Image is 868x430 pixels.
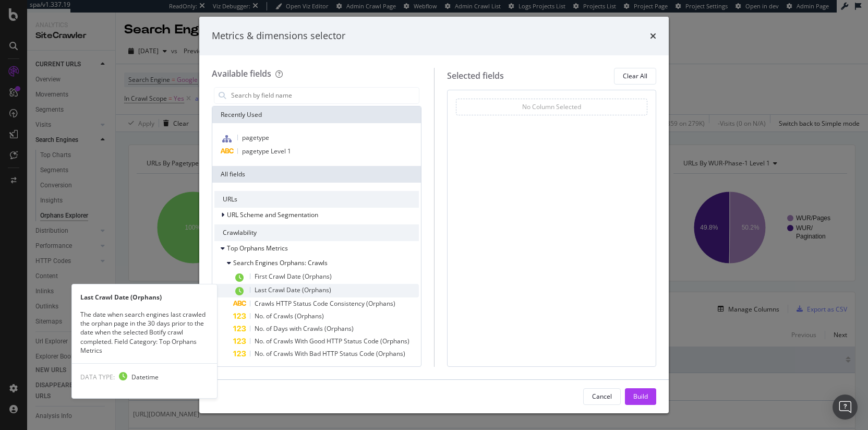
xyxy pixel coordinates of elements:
span: Search Engines Orphans: Visits [233,365,323,374]
div: Last Crawl Date (Orphans) [72,293,217,302]
button: Cancel [583,388,621,405]
div: Open Intercom Messenger [833,395,858,420]
div: Build [633,392,648,401]
span: Last Crawl Date (Orphans) [255,285,331,294]
span: No. of Crawls With Good HTTP Status Code (Orphans) [255,337,409,345]
div: All fields [212,166,421,183]
input: Search by field name [230,88,419,103]
span: No. of Days with Crawls (Orphans) [255,324,354,333]
span: URL Scheme and Segmentation [227,210,318,219]
div: URLs [214,191,419,208]
span: pagetype Level 1 [242,147,291,156]
div: modal [199,17,669,413]
div: Selected fields [447,70,504,82]
div: times [650,29,656,43]
div: Available fields [212,68,271,79]
div: Crawlability [214,224,419,241]
div: The date when search engines last crawled the orphan page in the 30 days prior to the date when t... [72,310,217,355]
span: Crawls HTTP Status Code Consistency (Orphans) [255,299,395,308]
div: Recently Used [212,106,421,123]
span: No. of Crawls (Orphans) [255,312,324,320]
span: Search Engines Orphans: Crawls [233,258,328,267]
button: Build [625,388,656,405]
span: First Crawl Date (Orphans) [255,272,332,281]
div: Cancel [592,392,612,401]
div: Clear All [623,71,647,80]
span: No. of Crawls With Bad HTTP Status Code (Orphans) [255,349,405,358]
div: No Column Selected [522,102,581,111]
div: Metrics & dimensions selector [212,29,345,43]
button: Clear All [614,68,656,85]
span: Top Orphans Metrics [227,244,288,253]
span: pagetype [242,133,269,142]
